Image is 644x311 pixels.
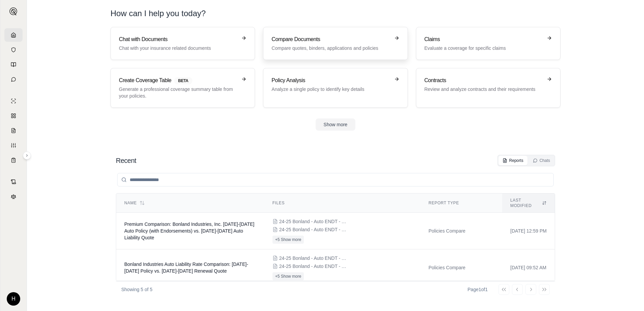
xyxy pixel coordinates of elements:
[9,7,18,15] img: Expand sidebar
[424,45,543,51] p: Evaluate a coverage for specific claims
[110,68,255,108] a: Create Coverage TableBETAGenerate a professional coverage summary table from your policies.
[119,45,237,51] p: Chat with your insurance related documents
[4,28,23,42] a: Home
[502,213,555,249] td: [DATE] 12:59 PM
[416,27,560,60] a: ClaimsEvaluate a coverage for specific claims
[4,43,23,57] a: Documents Vault
[279,263,347,270] span: 24-25 Bonland - Auto ENDT - Add 28' Trailer (agent copy).pdf
[124,262,248,274] span: Bonland Industries Auto Liability Rate Comparison: 2024-2025 Policy vs. 2025-2026 Renewal Quote
[533,158,550,163] div: Chats
[4,153,23,167] a: Coverage Table
[271,76,390,84] h3: Policy Analysis
[4,58,23,71] a: Prompt Library
[424,76,543,84] h3: Contracts
[23,151,31,160] button: Expand sidebar
[279,226,347,233] span: 24-25 Bonland - Auto ENDT - Add 28' Trailer (agent copy).pdf
[124,200,256,206] div: Name
[420,249,502,286] td: Policies Compare
[424,35,543,43] h3: Claims
[119,86,237,99] p: Generate a professional coverage summary table from your policies.
[174,77,192,84] span: BETA
[272,272,304,280] button: +5 Show more
[272,236,304,244] button: +5 Show more
[424,86,543,93] p: Review and analyze contracts and their requirements
[420,213,502,249] td: Policies Compare
[110,8,560,19] h1: How can I help you today?
[416,68,560,108] a: ContractsReview and analyze contracts and their requirements
[498,156,527,165] button: Reports
[510,198,547,208] div: Last modified
[7,292,20,306] div: H
[110,27,255,60] a: Chat with DocumentsChat with your insurance related documents
[503,158,523,163] div: Reports
[264,194,420,213] th: Files
[116,156,136,165] h2: Recent
[7,5,20,18] button: Expand sidebar
[4,94,23,108] a: Single Policy
[4,109,23,123] a: Policy Comparisons
[316,118,356,131] button: Show more
[119,76,237,84] h3: Create Coverage Table
[121,286,153,293] p: Showing 5 of 5
[263,27,408,60] a: Compare DocumentsCompare quotes, binders, applications and policies
[420,194,502,213] th: Report Type
[279,255,347,262] span: 24-25 Bonland - Auto ENDT - Add Freightliner Endorsement (agent copy).pdf
[263,68,408,108] a: Policy AnalysisAnalyze a single policy to identify key details
[4,190,23,203] a: Legal Search Engine
[529,156,554,165] button: Chats
[4,139,23,152] a: Custom Report
[271,86,390,93] p: Analyze a single policy to identify key details
[4,124,23,137] a: Claim Coverage
[124,221,254,240] span: Premium Comparison: Bonland Industries, Inc. 2024-2025 Auto Policy (with Endorsements) vs. 2025-2...
[119,35,237,43] h3: Chat with Documents
[271,45,390,51] p: Compare quotes, binders, applications and policies
[4,73,23,86] a: Chat
[502,249,555,286] td: [DATE] 09:52 AM
[279,218,347,225] span: 24-25 Bonland - Auto ENDT - Add Freightliner Endorsement (agent copy).pdf
[4,175,23,188] a: Contract Analysis
[271,35,390,43] h3: Compare Documents
[468,286,488,293] div: Page 1 of 1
